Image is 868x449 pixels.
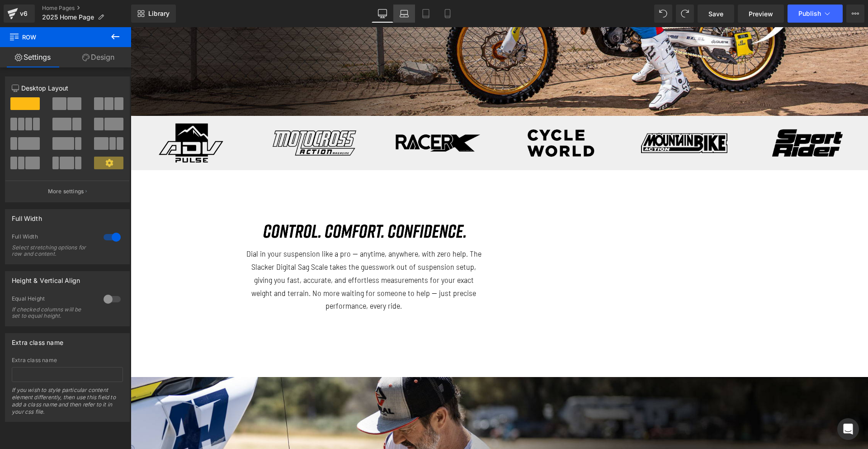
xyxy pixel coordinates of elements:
a: Desktop [372,5,393,23]
a: v6 [4,5,35,23]
div: Select stretching options for row and content. [12,244,93,257]
div: Extra class name [12,334,63,346]
button: Undo [654,5,672,23]
p: Dial in your suspension like a pro — anytime, anywhere, with zero help. The Slacker Digital Sag S... [116,220,351,285]
iframe: Slacker Digital Sag Scale Overview [376,168,633,325]
a: Tablet [415,5,437,23]
div: v6 [18,8,29,19]
a: Preview [738,5,784,23]
div: Open Intercom Messenger [837,418,859,440]
a: Design [66,47,131,67]
div: Full Width [12,210,42,222]
button: Publish [788,5,843,23]
a: Laptop [393,5,415,23]
a: Mobile [437,5,458,23]
span: Publish [798,10,821,17]
div: If checked columns will be set to equal height. [12,306,93,319]
div: Full Width [12,233,94,243]
a: Home Pages [42,5,131,12]
span: Preview [749,9,773,19]
p: Desktop Layout [12,83,123,93]
div: If you wish to style particular content element differently, then use this field to add a class n... [12,387,123,421]
button: Redo [676,5,694,23]
a: New Library [131,5,176,23]
p: More settings [48,187,84,196]
div: Equal Height [12,295,94,305]
div: Height & Vertical Align [12,272,80,284]
span: Library [148,10,170,18]
button: More settings [5,181,129,202]
span: 2025 Home Page [42,14,94,21]
div: Extra class name [12,357,123,363]
button: More [846,5,864,23]
span: Save [708,9,723,19]
span: Row [9,27,99,47]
